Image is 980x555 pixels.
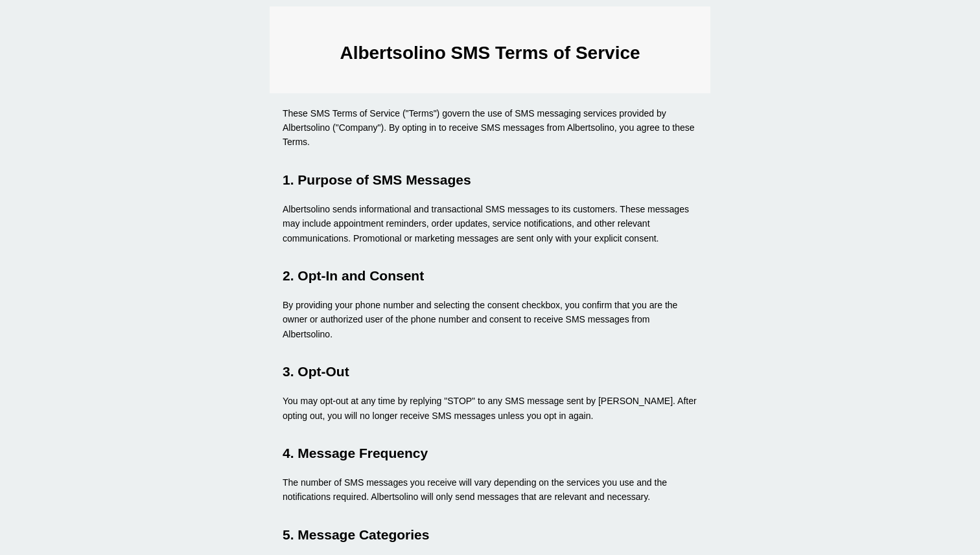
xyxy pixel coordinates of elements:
[283,106,697,150] p: These SMS Terms of Service ("Terms") govern the use of SMS messaging services provided by Alberts...
[283,524,697,546] h2: 5. Message Categories
[283,298,697,341] p: By providing your phone number and selecting the consent checkbox, you confirm that you are the o...
[283,442,697,464] h2: 4. Message Frequency
[283,169,697,191] h2: 1. Purpose of SMS Messages
[283,475,697,504] p: The number of SMS messages you receive will vary depending on the services you use and the notifi...
[283,39,697,68] h1: Albertsolino SMS Terms of Service
[283,361,697,383] h2: 3. Opt-Out
[283,202,697,245] p: Albertsolino sends informational and transactional SMS messages to its customers. These messages ...
[283,265,697,287] h2: 2. Opt-In and Consent
[283,394,697,423] p: You may opt-out at any time by replying "STOP" to any SMS message sent by [PERSON_NAME]. After op...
